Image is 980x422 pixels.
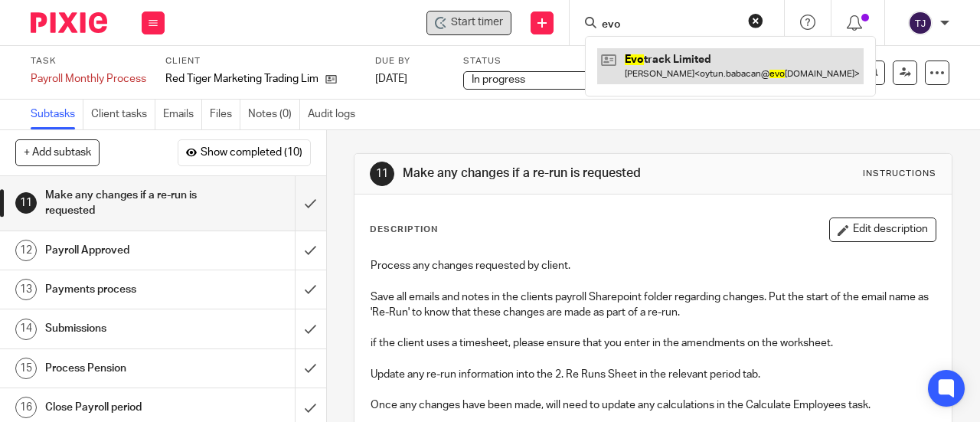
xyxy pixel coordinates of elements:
p: if the client uses a timesheet, please ensure that you enter in the amendments on the worksheet. [371,335,936,351]
span: Start timer [451,15,503,31]
p: Once any changes have been made, will need to update any calculations in the Calculate Employees ... [371,397,936,413]
p: Process any changes requested by client. [371,258,936,273]
label: Due by [375,55,444,67]
a: Files [210,100,240,129]
input: Search [600,18,738,32]
h1: Payments process [45,278,201,301]
div: 13 [15,279,37,300]
h1: Process Pension [45,357,201,380]
p: Save all emails and notes in the clients payroll Sharepoint folder regarding changes. Put the sta... [371,290,936,321]
button: Edit description [829,218,936,242]
div: 16 [15,397,37,418]
a: Audit logs [308,100,363,129]
div: 11 [15,192,37,214]
h1: Make any changes if a re-run is requested [45,184,201,223]
span: [DATE] [375,74,407,84]
h1: Make any changes if a re-run is requested [403,165,686,182]
div: 11 [370,162,394,186]
label: Status [463,55,616,67]
a: Subtasks [31,100,83,129]
label: Client [165,55,356,67]
div: Red Tiger Marketing Trading Limited - Payroll Monthly Process [426,11,511,35]
p: Description [370,224,438,236]
a: Emails [163,100,202,129]
img: svg%3E [908,11,933,35]
h1: Submissions [45,317,201,340]
p: Red Tiger Marketing Trading Limited [165,71,318,87]
span: Show completed (10) [201,147,302,159]
h1: Close Payroll period [45,396,201,419]
div: 15 [15,358,37,379]
a: Client tasks [91,100,155,129]
h1: Payroll Approved [45,239,201,262]
div: 14 [15,319,37,340]
p: Update any re-run information into the 2. Re Runs Sheet in the relevant period tab. [371,367,936,382]
div: Payroll Monthly Process [31,71,146,87]
img: Pixie [31,12,107,33]
a: Notes (0) [248,100,300,129]
span: In progress [472,74,525,85]
button: Clear [748,13,763,28]
label: Task [31,55,146,67]
button: + Add subtask [15,139,100,165]
div: 12 [15,240,37,261]
button: Show completed (10) [178,139,311,165]
div: Instructions [863,168,936,180]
